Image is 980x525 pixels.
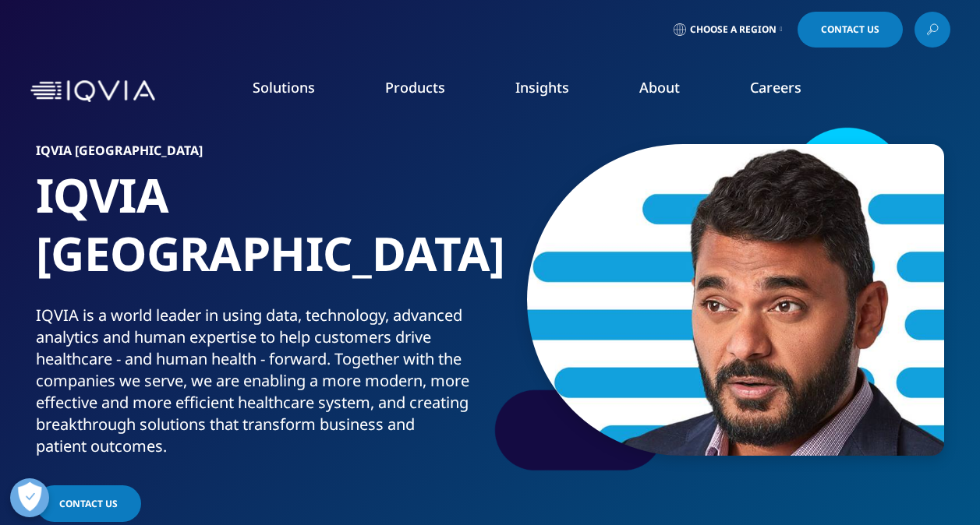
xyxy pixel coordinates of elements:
img: 22_rbuportraitoption.jpg [527,144,944,456]
img: IQVIA Healthcare Information Technology and Pharma Clinical Research Company [30,80,155,103]
div: IQVIA is a world leader in using data, technology, advanced analytics and human expertise to help... [36,305,484,457]
a: About [639,78,680,97]
span: CONTACT US [59,497,118,510]
span: Choose a Region [690,23,777,36]
h6: IQVIA [GEOGRAPHIC_DATA] [36,144,484,166]
button: Open Preferences [10,478,49,517]
a: Contact Us [798,12,903,48]
a: CONTACT US [36,485,141,522]
span: Contact Us [821,25,879,34]
a: Solutions [253,78,315,97]
a: Careers [750,78,801,97]
a: Insights [515,78,569,97]
nav: Primary [161,55,950,128]
a: Products [385,78,445,97]
h1: IQVIA [GEOGRAPHIC_DATA] [36,166,484,305]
